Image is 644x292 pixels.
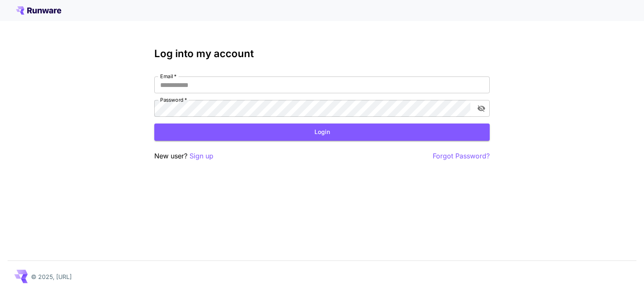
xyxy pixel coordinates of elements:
[154,151,213,161] p: New user?
[31,272,72,281] p: © 2025, [URL]
[154,48,490,60] h3: Log into my account
[474,101,489,116] button: toggle password visibility
[160,73,177,80] label: Email
[433,151,490,161] button: Forgot Password?
[160,96,187,103] label: Password
[190,151,213,161] button: Sign up
[154,124,490,141] button: Login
